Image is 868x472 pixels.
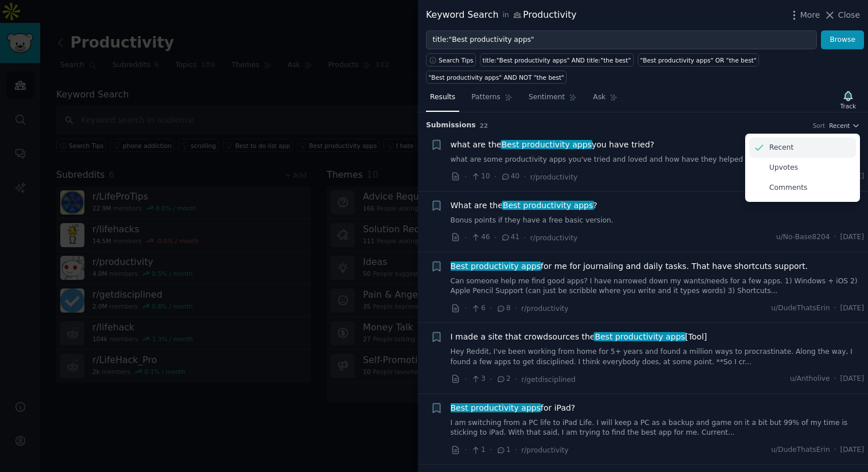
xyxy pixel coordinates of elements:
[530,234,578,242] span: r/productivity
[464,444,467,456] span: ·
[451,331,707,343] a: I made a site that crowdsources theBest productivity apps[Tool]
[426,120,476,131] span: Submission s
[521,376,576,384] span: r/getdisciplined
[813,122,826,130] div: Sort
[529,92,565,103] span: Sentiment
[451,155,865,165] a: what are some productivity apps you've tried and loved and how have they helped you?
[451,200,598,212] span: What are the ?
[589,88,622,112] a: Ask
[471,303,485,314] span: 6
[840,303,864,314] span: [DATE]
[771,445,830,455] span: u/DudeThatsErin
[471,374,485,384] span: 3
[840,374,864,384] span: [DATE]
[521,305,568,313] span: r/productivity
[769,183,807,193] p: Comments
[502,201,594,210] span: Best productivity apps
[426,71,567,84] a: "Best productivity apps" AND NOT "the best"
[490,373,492,385] span: ·
[829,122,860,130] button: Recent
[490,302,492,314] span: ·
[840,102,856,110] div: Track
[496,303,510,314] span: 8
[834,374,836,384] span: ·
[769,163,798,173] p: Upvotes
[515,373,517,385] span: ·
[471,171,490,182] span: 10
[451,402,576,414] span: for iPad?
[638,53,759,67] a: "Best productivity apps" OR "the best"
[464,302,467,314] span: ·
[524,171,526,183] span: ·
[530,173,578,181] span: r/productivity
[451,139,654,151] a: what are theBest productivity appsyou have tried?
[464,171,467,183] span: ·
[838,9,860,21] span: Close
[480,122,489,129] span: 22
[429,73,564,81] div: "Best productivity apps" AND NOT "the best"
[640,56,757,64] div: "Best productivity apps" OR "the best"
[426,88,459,112] a: Results
[834,303,836,314] span: ·
[426,8,576,22] div: Keyword Search Productivity
[776,232,830,243] span: u/No-Base8204
[834,445,836,455] span: ·
[449,403,542,412] span: Best productivity apps
[490,444,492,456] span: ·
[451,418,865,438] a: I am switching from a PC life to iPad Life. I will keep a PC as a backup and game on it a bit but...
[800,9,820,21] span: More
[501,140,593,149] span: Best productivity apps
[449,262,542,271] span: Best productivity apps
[594,332,686,341] span: Best productivity apps
[829,122,850,130] span: Recent
[501,171,520,182] span: 40
[515,302,517,314] span: ·
[840,445,864,455] span: [DATE]
[451,276,865,297] a: Can someone help me find good apps? I have narrowed down my wants/needs for a few apps. 1) Window...
[515,444,517,456] span: ·
[471,445,485,455] span: 1
[451,331,707,343] span: I made a site that crowdsources the [Tool]
[840,232,864,243] span: [DATE]
[451,402,576,414] a: Best productivity appsfor iPad?
[824,9,860,21] button: Close
[451,260,808,272] a: Best productivity appsfor me for journaling and daily tasks. That have shortcuts support.
[451,216,865,226] a: Bonus points if they have a free basic version.
[496,374,510,384] span: 2
[483,56,631,64] div: title:"Best productivity apps" AND title:"the best"
[451,260,808,272] span: for me for journaling and daily tasks. That have shortcuts support.
[426,53,476,67] button: Search Tips
[788,9,820,21] button: More
[439,56,474,64] span: Search Tips
[496,445,510,455] span: 1
[471,232,490,243] span: 46
[771,303,830,314] span: u/DudeThatsErin
[451,347,865,367] a: Hey Reddit, I've been working from home for 5+ years and found a million ways to procrastinate. A...
[426,30,817,50] input: Try a keyword related to your business
[525,88,581,112] a: Sentiment
[494,171,497,183] span: ·
[593,92,606,103] span: Ask
[494,232,497,244] span: ·
[836,88,860,112] button: Track
[501,232,520,243] span: 41
[521,446,568,454] span: r/productivity
[502,10,509,21] span: in
[464,232,467,244] span: ·
[821,30,864,50] button: Browse
[834,232,836,243] span: ·
[790,374,830,384] span: u/Antholive
[451,139,654,151] span: what are the you have tried?
[769,143,793,153] p: Recent
[471,92,500,103] span: Patterns
[430,92,455,103] span: Results
[451,200,598,212] a: What are theBest productivity apps?
[524,232,526,244] span: ·
[464,373,467,385] span: ·
[467,88,516,112] a: Patterns
[480,53,633,67] a: title:"Best productivity apps" AND title:"the best"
